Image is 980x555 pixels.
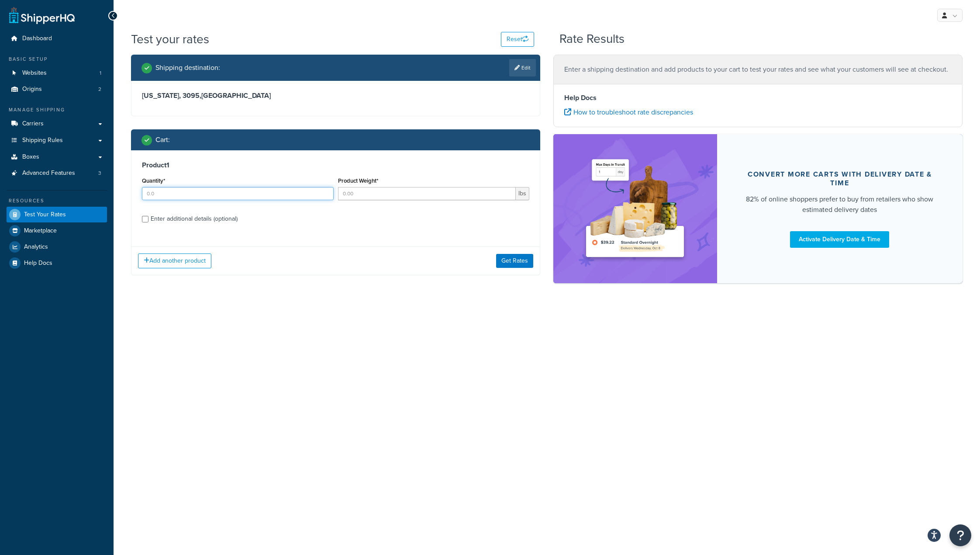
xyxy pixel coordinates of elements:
[7,65,107,81] li: Websites
[142,177,165,184] label: Quantity*
[24,227,57,235] span: Marketplace
[7,149,107,165] a: Boxes
[564,107,693,117] a: How to troubleshoot rate discrepancies
[7,165,107,181] a: Advanced Features3
[98,86,101,93] span: 2
[7,255,107,271] a: Help Docs
[580,147,690,270] img: feature-image-ddt-36eae7f7280da8017bfb280eaccd9c446f90b1fe08728e4019434db127062ab4.png
[24,211,66,219] span: Test Your Rates
[949,524,971,546] button: Open Resource Center
[338,187,516,200] input: 0.00
[24,260,52,267] span: Help Docs
[564,63,952,76] p: Enter a shipping destination and add products to your cart to test your rates and see what your c...
[7,165,107,181] li: Advanced Features
[22,137,63,144] span: Shipping Rules
[738,170,942,187] div: Convert more carts with delivery date & time
[151,213,238,225] div: Enter additional details (optional)
[7,55,107,63] div: Basic Setup
[155,136,170,144] h2: Cart :
[22,153,39,161] span: Boxes
[7,65,107,81] a: Websites1
[142,216,148,222] input: Enter additional details (optional)
[564,93,952,103] h4: Help Docs
[7,81,107,97] a: Origins2
[7,239,107,255] a: Analytics
[22,120,44,128] span: Carriers
[24,243,48,251] span: Analytics
[516,187,529,200] span: lbs
[7,223,107,239] a: Marketplace
[496,254,533,268] button: Get Rates
[155,64,220,72] h2: Shipping destination :
[142,91,529,100] h3: [US_STATE], 3095 , [GEOGRAPHIC_DATA]
[138,253,211,268] button: Add another product
[22,35,52,42] span: Dashboard
[98,170,101,177] span: 3
[559,32,625,46] h2: Rate Results
[501,32,534,47] button: Reset
[131,31,209,48] h1: Test your rates
[338,177,378,184] label: Product Weight*
[7,31,107,47] a: Dashboard
[7,81,107,97] li: Origins
[142,187,334,200] input: 0.0
[22,86,42,93] span: Origins
[509,59,536,76] a: Edit
[142,161,529,170] h3: Product 1
[790,231,889,248] a: Activate Delivery Date & Time
[7,132,107,149] a: Shipping Rules
[22,170,75,177] span: Advanced Features
[738,194,942,215] div: 82% of online shoppers prefer to buy from retailers who show estimated delivery dates
[7,197,107,205] div: Resources
[7,116,107,132] a: Carriers
[22,69,47,77] span: Websites
[7,106,107,114] div: Manage Shipping
[100,69,101,77] span: 1
[7,207,107,222] a: Test Your Rates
